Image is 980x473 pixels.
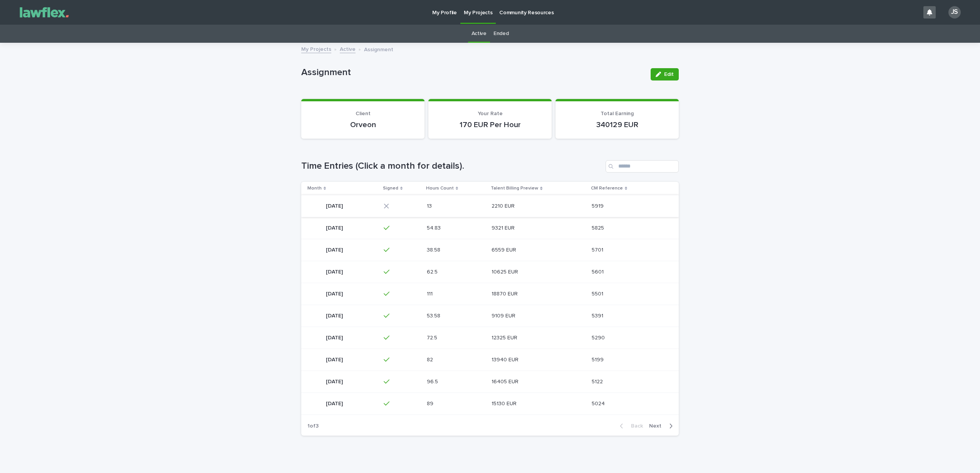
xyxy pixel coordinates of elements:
tr: [DATE][DATE] 72.572.5 12325 EUR12325 EUR 52905290 [301,327,679,349]
tr: [DATE][DATE] 111111 18870 EUR18870 EUR 55015501 [301,283,679,305]
p: [DATE] [326,399,344,407]
p: 5024 [592,399,606,407]
p: 5501 [592,289,605,297]
input: Search [606,160,679,173]
a: Ended [493,25,508,43]
p: 96.5 [427,377,440,385]
p: 10625 EUR [492,267,520,275]
button: Back [614,423,646,429]
img: Gnvw4qrBSHOAfo8VMhG6 [15,5,73,20]
p: 72.5 [427,333,439,341]
span: Client [356,111,371,116]
p: Signed [383,184,398,193]
p: [DATE] [326,333,344,341]
div: JS [948,6,961,18]
p: 5122 [592,377,604,385]
p: [DATE] [326,355,344,363]
a: Active [340,44,356,53]
p: 170 EUR Per Hour [438,120,542,129]
span: Next [649,423,666,429]
p: [DATE] [326,377,344,385]
p: 38.58 [427,245,442,253]
p: Hours Count [426,184,454,193]
p: [DATE] [326,245,344,253]
p: 62.5 [427,267,439,275]
p: 340129 EUR [565,120,670,129]
h1: Time Entries (Click a month for details). [301,161,602,172]
p: 5701 [592,245,605,253]
p: Orveon [310,120,415,129]
p: Assignment [301,67,644,78]
p: 1 of 3 [301,417,325,436]
p: [DATE] [326,223,344,231]
p: Assignment [364,45,393,53]
p: 9321 EUR [492,223,516,231]
tr: [DATE][DATE] 54.8354.83 9321 EUR9321 EUR 58255825 [301,217,679,239]
a: My Projects [301,44,331,53]
span: Back [626,423,643,429]
p: 6559 EUR [492,245,518,253]
p: 18870 EUR [492,289,519,297]
p: 111 [427,289,434,297]
p: 13 [427,201,433,210]
p: 5601 [592,267,605,275]
tr: [DATE][DATE] 1313 2210 EUR2210 EUR 59195919 [301,195,679,217]
p: 5199 [592,355,605,363]
p: 2210 EUR [492,201,516,210]
p: 15130 EUR [492,399,518,407]
a: Active [472,25,487,43]
tr: [DATE][DATE] 8282 13940 EUR13940 EUR 51995199 [301,349,679,371]
p: 89 [427,399,435,407]
p: 53.58 [427,311,442,319]
tr: [DATE][DATE] 62.562.5 10625 EUR10625 EUR 56015601 [301,261,679,283]
tr: [DATE][DATE] 53.5853.58 9109 EUR9109 EUR 53915391 [301,305,679,327]
p: 5391 [592,311,605,319]
tr: [DATE][DATE] 8989 15130 EUR15130 EUR 50245024 [301,392,679,414]
p: 16405 EUR [492,377,520,385]
span: Your Rate [478,111,503,116]
p: 12325 EUR [492,333,519,341]
p: Month [307,184,322,193]
span: Total Earning [601,111,634,116]
p: Talent Billing Preview [491,184,538,193]
button: Next [646,423,679,429]
button: Edit [651,68,679,81]
p: 54.83 [427,223,442,231]
p: 82 [427,355,435,363]
p: [DATE] [326,201,344,210]
tr: [DATE][DATE] 38.5838.58 6559 EUR6559 EUR 57015701 [301,239,679,261]
p: CM Reference [591,184,623,193]
p: [DATE] [326,289,344,297]
tr: [DATE][DATE] 96.596.5 16405 EUR16405 EUR 51225122 [301,371,679,392]
p: 5825 [592,223,606,231]
p: [DATE] [326,311,344,319]
p: 5290 [592,333,606,341]
p: 9109 EUR [492,311,517,319]
p: 13940 EUR [492,355,520,363]
p: 5919 [592,201,605,210]
span: Edit [664,72,674,77]
p: [DATE] [326,267,344,275]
